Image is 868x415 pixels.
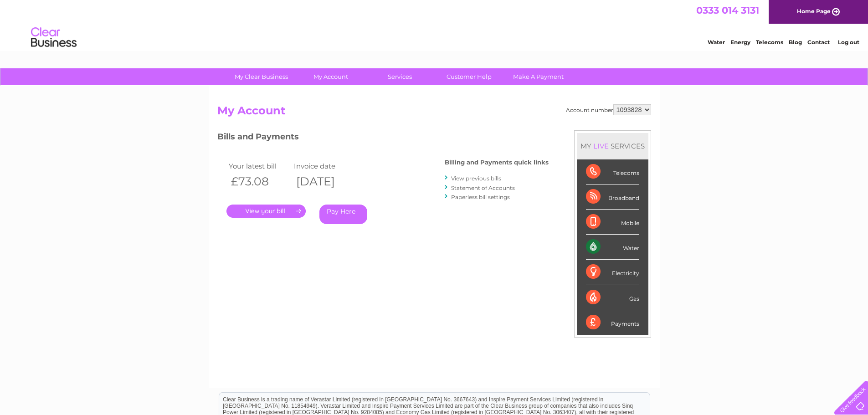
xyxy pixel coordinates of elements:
[362,68,437,85] a: Services
[586,184,639,210] div: Broadband
[838,39,859,46] a: Log out
[730,39,750,46] a: Energy
[566,104,651,115] div: Account number
[501,68,576,85] a: Make A Payment
[226,205,306,218] a: .
[789,39,802,46] a: Blog
[756,39,783,46] a: Telecoms
[224,68,299,85] a: My Clear Business
[807,39,830,46] a: Contact
[696,5,759,16] a: 0333 014 3131
[293,68,368,85] a: My Account
[445,159,549,166] h4: Billing and Payments quick links
[292,160,357,172] td: Invoice date
[219,5,650,44] div: Clear Business is a trading name of Verastar Limited (registered in [GEOGRAPHIC_DATA] No. 3667643...
[586,310,639,335] div: Payments
[217,104,651,122] h2: My Account
[708,39,725,46] a: Water
[226,172,292,191] th: £73.08
[451,194,510,200] a: Paperless bill settings
[292,172,357,191] th: [DATE]
[431,68,507,85] a: Customer Help
[577,133,648,159] div: MY SERVICES
[451,184,515,191] a: Statement of Accounts
[217,130,549,146] h3: Bills and Payments
[226,160,292,172] td: Your latest bill
[586,235,639,260] div: Water
[586,260,639,285] div: Electricity
[319,205,367,224] a: Pay Here
[586,285,639,310] div: Gas
[31,24,77,51] img: logo.png
[586,210,639,235] div: Mobile
[586,159,639,184] div: Telecoms
[451,175,501,182] a: View previous bills
[591,142,611,150] div: LIVE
